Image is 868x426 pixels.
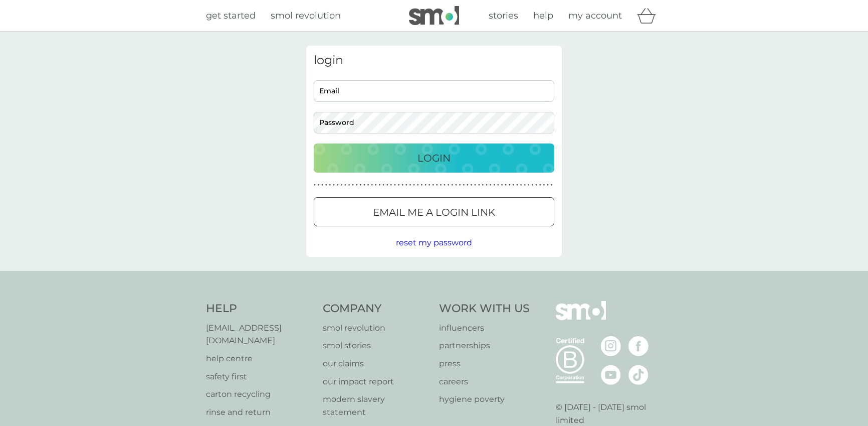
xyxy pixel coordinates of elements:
[532,183,534,188] p: ●
[493,183,495,188] p: ●
[337,183,339,188] p: ●
[601,365,621,385] img: visit the smol Youtube page
[348,183,350,188] p: ●
[467,183,469,188] p: ●
[490,183,492,188] p: ●
[325,183,327,188] p: ●
[396,238,472,247] span: reset my password
[375,183,377,188] p: ●
[323,339,429,352] a: smol stories
[439,375,530,388] a: careers
[424,183,426,188] p: ●
[513,183,515,188] p: ●
[452,183,454,188] p: ●
[390,183,392,188] p: ●
[352,183,354,188] p: ●
[568,10,622,21] span: my account
[637,6,662,26] div: basket
[439,322,530,335] a: influencers
[344,183,346,188] p: ●
[371,183,373,188] p: ●
[401,183,403,188] p: ●
[314,183,316,188] p: ●
[455,183,457,188] p: ●
[533,9,553,23] a: help
[463,183,465,188] p: ●
[323,301,429,317] h4: Company
[206,10,256,21] span: get started
[206,406,313,419] a: rinse and return
[421,183,423,188] p: ●
[556,301,606,335] img: smol
[535,183,537,188] p: ●
[448,183,450,188] p: ●
[533,10,553,21] span: help
[360,183,362,188] p: ●
[206,9,256,23] a: get started
[329,183,331,188] p: ●
[486,183,488,188] p: ●
[444,183,446,188] p: ●
[356,183,358,188] p: ●
[413,183,415,188] p: ●
[417,183,419,188] p: ●
[520,183,522,188] p: ●
[539,183,541,188] p: ●
[396,236,472,249] button: reset my password
[314,197,554,226] button: Email me a login link
[314,144,554,173] button: Login
[516,183,518,188] p: ●
[206,352,313,365] a: help centre
[440,183,442,188] p: ●
[363,183,365,188] p: ●
[323,322,429,335] a: smol revolution
[505,183,507,188] p: ●
[409,183,411,188] p: ●
[323,393,429,418] a: modern slavery statement
[509,183,511,188] p: ●
[367,183,369,188] p: ●
[373,204,495,220] p: Email me a login link
[323,357,429,370] a: our claims
[459,183,461,188] p: ●
[439,393,530,406] a: hygiene poverty
[547,183,549,188] p: ●
[405,183,407,188] p: ●
[439,357,530,370] p: press
[482,183,484,188] p: ●
[382,183,384,188] p: ●
[524,183,526,188] p: ●
[439,339,530,352] a: partnerships
[551,183,553,188] p: ●
[436,183,438,188] p: ●
[394,183,396,188] p: ●
[471,183,473,188] p: ●
[314,53,554,68] h3: login
[528,183,530,188] p: ●
[333,183,335,188] p: ●
[439,301,530,317] h4: Work With Us
[379,183,381,188] p: ●
[206,370,313,383] a: safety first
[206,322,313,347] a: [EMAIL_ADDRESS][DOMAIN_NAME]
[428,183,430,188] p: ●
[474,183,476,188] p: ●
[271,10,341,21] span: smol revolution
[409,6,459,25] img: smol
[386,183,388,188] p: ●
[323,375,429,388] a: our impact report
[321,183,323,188] p: ●
[318,183,320,188] p: ●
